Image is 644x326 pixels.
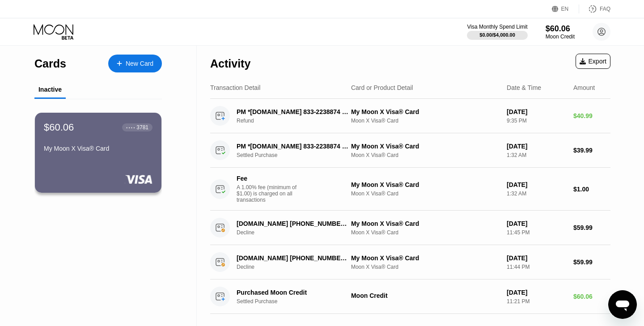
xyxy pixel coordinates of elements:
[467,24,527,40] div: Visa Monthly Spend Limit$0.00/$4,000.00
[237,220,348,227] div: [DOMAIN_NAME] [PHONE_NUMBER] US
[507,220,566,227] div: [DATE]
[351,229,500,236] div: Moon X Visa® Card
[351,143,500,150] div: My Moon X Visa® Card
[237,298,357,305] div: Settled Purchase
[237,289,348,296] div: Purchased Moon Credit
[237,108,348,115] div: PM *[DOMAIN_NAME] 833-2238874 US
[546,34,575,40] div: Moon Credit
[552,4,579,13] div: EN
[546,24,575,40] div: $60.06Moon Credit
[573,224,610,231] div: $59.99
[608,290,637,319] iframe: Button to launch messaging window
[210,57,250,70] div: Activity
[573,293,610,300] div: $60.06
[44,122,74,133] div: $60.06
[351,152,500,158] div: Moon X Visa® Card
[351,181,500,188] div: My Moon X Visa® Card
[210,279,610,314] div: Purchased Moon CreditSettled PurchaseMoon Credit[DATE]11:21 PM$60.06
[108,55,162,72] div: New Card
[580,58,606,65] div: Export
[351,220,500,227] div: My Moon X Visa® Card
[351,264,500,270] div: Moon X Visa® Card
[351,254,500,262] div: My Moon X Visa® Card
[351,191,500,197] div: Moon X Visa® Card
[210,245,610,279] div: [DOMAIN_NAME] [PHONE_NUMBER] USDeclineMy Moon X Visa® CardMoon X Visa® Card[DATE]11:44 PM$59.99
[507,152,566,158] div: 1:32 AM
[573,112,610,119] div: $40.99
[35,113,161,193] div: $60.06● ● ● ●3781My Moon X Visa® Card
[210,133,610,168] div: PM *[DOMAIN_NAME] 833-2238874 USSettled PurchaseMy Moon X Visa® CardMoon X Visa® Card[DATE]1:32 A...
[573,147,610,154] div: $39.99
[237,254,348,262] div: [DOMAIN_NAME] [PHONE_NUMBER] US
[507,84,541,91] div: Date & Time
[351,118,500,124] div: Moon X Visa® Card
[573,186,610,193] div: $1.00
[561,6,569,12] div: EN
[507,143,566,150] div: [DATE]
[237,118,357,124] div: Refund
[237,152,357,158] div: Settled Purchase
[600,6,610,12] div: FAQ
[44,145,153,152] div: My Moon X Visa® Card
[210,168,610,211] div: FeeA 1.00% fee (minimum of $1.00) is charged on all transactionsMy Moon X Visa® CardMoon X Visa® ...
[351,292,500,299] div: Moon Credit
[237,143,348,150] div: PM *[DOMAIN_NAME] 833-2238874 US
[126,126,135,129] div: ● ● ● ●
[210,211,610,245] div: [DOMAIN_NAME] [PHONE_NUMBER] USDeclineMy Moon X Visa® CardMoon X Visa® Card[DATE]11:45 PM$59.99
[507,254,566,262] div: [DATE]
[507,108,566,115] div: [DATE]
[34,57,66,70] div: Cards
[38,86,62,93] div: Inactive
[237,264,357,270] div: Decline
[351,108,500,115] div: My Moon X Visa® Card
[576,54,610,69] div: Export
[210,99,610,133] div: PM *[DOMAIN_NAME] 833-2238874 USRefundMy Moon X Visa® CardMoon X Visa® Card[DATE]9:35 PM$40.99
[507,181,566,188] div: [DATE]
[507,264,566,270] div: 11:44 PM
[573,84,595,91] div: Amount
[136,124,148,131] div: 3781
[237,229,357,236] div: Decline
[507,118,566,124] div: 9:35 PM
[507,298,566,305] div: 11:21 PM
[573,258,610,266] div: $59.99
[579,4,610,13] div: FAQ
[467,24,527,30] div: Visa Monthly Spend Limit
[237,184,304,203] div: A 1.00% fee (minimum of $1.00) is charged on all transactions
[479,32,515,38] div: $0.00 / $4,000.00
[237,175,299,182] div: Fee
[546,24,575,34] div: $60.06
[507,289,566,296] div: [DATE]
[351,84,413,91] div: Card or Product Detail
[507,191,566,197] div: 1:32 AM
[126,60,153,68] div: New Card
[507,229,566,236] div: 11:45 PM
[210,84,260,91] div: Transaction Detail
